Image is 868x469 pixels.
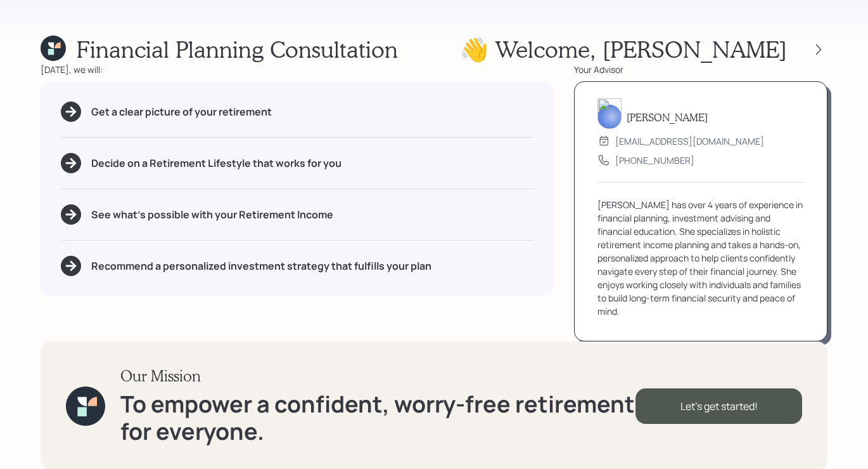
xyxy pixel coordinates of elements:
[120,390,635,445] h1: To empower a confident, worry-free retirement for everyone.
[91,209,333,221] h5: See what's possible with your Retirement Income
[615,154,694,167] div: [PHONE_NUMBER]
[615,135,764,148] div: [EMAIL_ADDRESS][DOMAIN_NAME]
[635,388,802,424] div: Let's get started!
[91,260,431,272] h5: Recommend a personalized investment strategy that fulfills your plan
[627,111,708,123] h5: [PERSON_NAME]
[91,157,341,169] h5: Decide on a Retirement Lifestyle that works for you
[41,63,554,76] div: [DATE], we will:
[91,106,272,118] h5: Get a clear picture of your retirement
[574,63,827,76] div: Your Advisor
[597,98,622,129] img: aleksandra-headshot.png
[460,36,787,63] h1: 👋 Welcome , [PERSON_NAME]
[76,36,398,63] h1: Financial Planning Consultation
[120,367,635,385] h3: Our Mission
[597,198,804,318] div: [PERSON_NAME] has over 4 years of experience in financial planning, investment advising and finan...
